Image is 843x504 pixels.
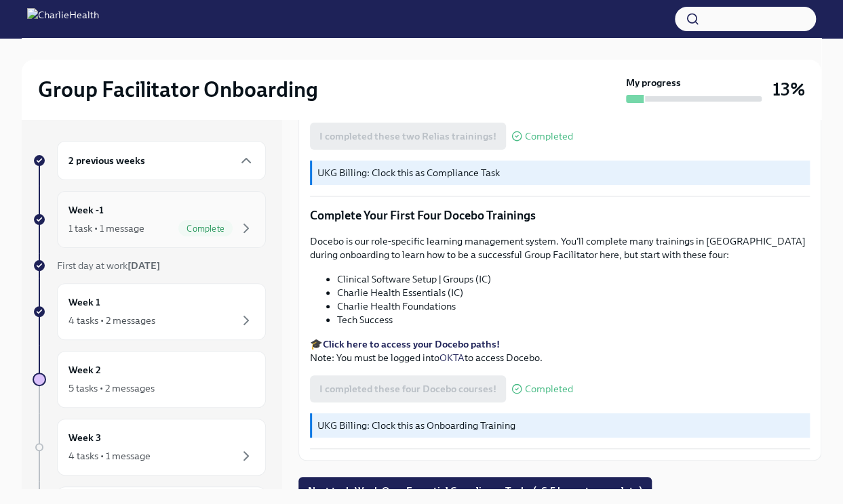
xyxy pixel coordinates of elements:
[68,381,155,395] div: 5 tasks • 2 messages
[68,203,104,217] h6: Week -1
[337,299,810,313] li: Charlie Health Foundations
[68,314,155,327] div: 4 tasks • 2 messages
[525,131,573,142] span: Completed
[308,484,642,497] span: Next task : Week One: Essential Compliance Tasks (~6.5 hours to complete)
[439,352,465,364] a: OKTA
[68,449,151,463] div: 4 tasks • 1 message
[772,77,805,102] h3: 13%
[525,384,573,394] span: Completed
[27,8,99,30] img: CharlieHealth
[68,295,100,310] h6: Week 1
[337,272,810,286] li: Clinical Software Setup | Groups (IC)
[317,419,804,432] p: UKG Billing: Clock this as Onboarding Training
[310,234,810,261] p: Docebo is our role-specific learning management system. You'll complete many trainings in [GEOGRA...
[38,76,318,103] h2: Group Facilitator Onboarding
[57,259,160,272] span: First day at work
[33,351,266,408] a: Week 25 tasks • 2 messages
[33,259,266,272] a: First day at work[DATE]
[310,337,810,364] p: 🎓 Note: You must be logged into to access Docebo.
[323,338,500,350] a: Click here to access your Docebo paths!
[68,362,101,377] h6: Week 2
[337,313,810,327] li: Tech Success
[33,191,266,248] a: Week -11 task • 1 messageComplete
[178,224,233,234] span: Complete
[626,76,681,89] strong: My progress
[57,141,266,180] div: 2 previous weeks
[68,222,144,235] div: 1 task • 1 message
[310,207,810,224] p: Complete Your First Four Docebo Trainings
[68,153,145,168] h6: 2 previous weeks
[128,259,160,272] strong: [DATE]
[298,477,652,504] button: Next task:Week One: Essential Compliance Tasks (~6.5 hours to complete)
[33,419,266,476] a: Week 34 tasks • 1 message
[33,283,266,340] a: Week 14 tasks • 2 messages
[337,286,810,299] li: Charlie Health Essentials (IC)
[68,430,101,445] h6: Week 3
[317,166,804,180] p: UKG Billing: Clock this as Compliance Task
